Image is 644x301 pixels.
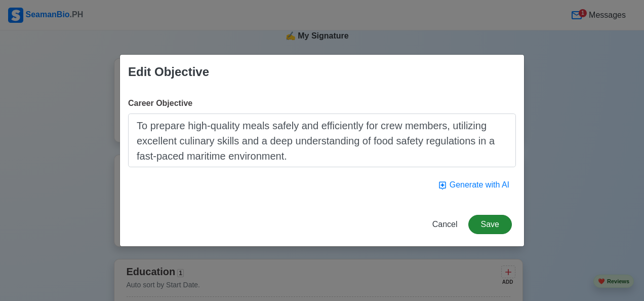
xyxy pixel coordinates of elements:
[432,220,458,229] span: Cancel
[128,114,516,167] textarea: To prepare high-quality meals safely and efficiently for crew members, utilizing excellent culina...
[128,63,209,81] div: Edit Objective
[431,175,516,195] button: Generate with AI
[128,97,192,109] label: Career Objective
[426,215,464,234] button: Cancel
[468,215,512,234] button: Save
